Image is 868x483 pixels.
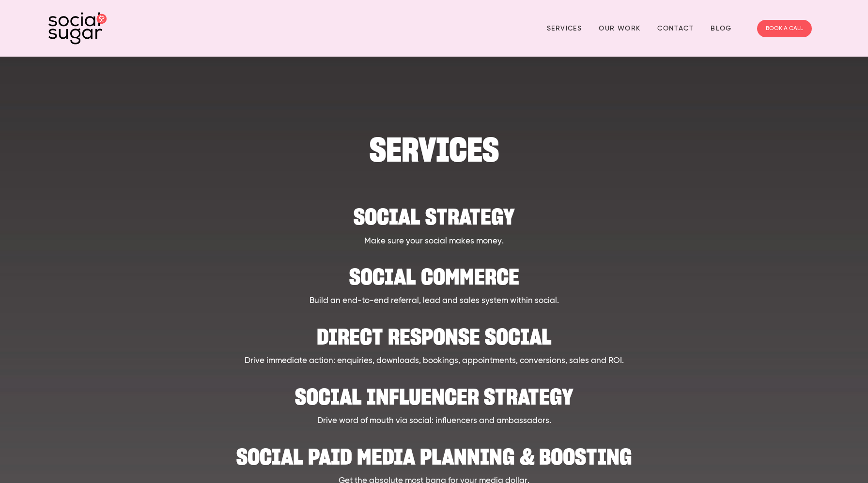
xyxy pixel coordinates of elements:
h2: Social paid media planning & boosting [101,437,767,467]
img: SocialSugar [48,12,107,45]
p: Make sure your social makes money. [101,235,767,248]
h2: Direct Response Social [101,317,767,347]
a: Contact [657,21,694,36]
a: Social strategy Make sure your social makes money. [101,197,767,247]
a: Social Commerce Build an end-to-end referral, lead and sales system within social. [101,257,767,307]
h2: Social influencer strategy [101,377,767,407]
a: Social influencer strategy Drive word of mouth via social: influencers and ambassadors. [101,377,767,427]
a: Services [547,21,582,36]
p: Drive word of mouth via social: influencers and ambassadors. [101,415,767,427]
a: Direct Response Social Drive immediate action: enquiries, downloads, bookings, appointments, conv... [101,317,767,367]
h2: Social Commerce [101,257,767,287]
a: BOOK A CALL [757,20,812,37]
p: Build an end-to-end referral, lead and sales system within social. [101,295,767,307]
h1: SERVICES [101,135,767,165]
h2: Social strategy [101,197,767,226]
a: Blog [711,21,732,36]
a: Our Work [599,21,640,36]
p: Drive immediate action: enquiries, downloads, bookings, appointments, conversions, sales and ROI. [101,355,767,367]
